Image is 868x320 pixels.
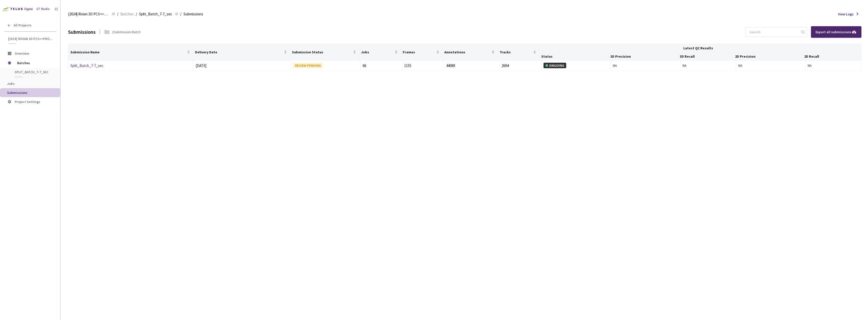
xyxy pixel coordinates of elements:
th: 2D Precision [733,52,802,61]
a: Batches [119,11,135,17]
th: Submission Status [290,44,359,61]
div: 1 Submission Batch [112,29,141,35]
div: Submissions [68,28,96,36]
span: Jobs [361,50,394,54]
span: Submissions [7,90,28,95]
span: Jobs [7,81,15,86]
li: / [136,11,137,17]
span: Submission Status [292,50,352,54]
span: [2024] Rivian 3D PCS<>Production [68,11,109,17]
th: Annotations [442,44,498,61]
li: / [180,11,181,17]
th: 3D Recall [678,52,733,61]
div: GT Studio [36,7,50,12]
th: Submission Name [68,44,193,61]
th: Status [539,52,608,61]
div: [DATE] [196,63,289,69]
div: ONGOING [544,63,566,68]
th: Jobs [359,44,401,61]
th: Frames [401,44,442,61]
th: 2D Recall [802,52,858,61]
div: NA [808,63,859,68]
span: Split_Batch_7-7_sec [15,70,52,74]
span: Batches [17,58,52,68]
th: Tracks [498,44,539,61]
span: Delivery Date [195,50,283,54]
th: Latest QC Results [539,44,858,52]
div: REVIEW PENDING [293,63,323,68]
span: Split_Batch_7-7_sec [139,11,172,17]
input: Search [747,27,800,37]
div: NA [613,63,678,68]
th: Delivery Date [193,44,290,61]
span: All Projects [14,23,32,27]
span: Frames [403,50,435,54]
div: NA [683,63,734,68]
div: NA [738,63,804,68]
span: Annotations [444,50,491,54]
span: Submission Name [70,50,186,54]
div: 2694 [502,63,539,69]
span: Tracks [500,50,532,54]
div: 66 [363,63,400,69]
a: Split_Batch_7-7_sec [70,63,103,68]
span: View Logs [838,11,854,17]
th: 3D Precision [608,52,677,61]
span: Submissions [183,11,203,17]
div: Export all submissions [816,29,857,35]
div: 44089 [446,63,498,69]
li: / [117,11,118,17]
div: 1155 [404,63,442,69]
span: Overview [15,51,29,56]
span: Batches [120,11,134,17]
span: [2024] Rivian 3D PCS<>Production [8,37,53,41]
span: Project Settings [15,99,40,104]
